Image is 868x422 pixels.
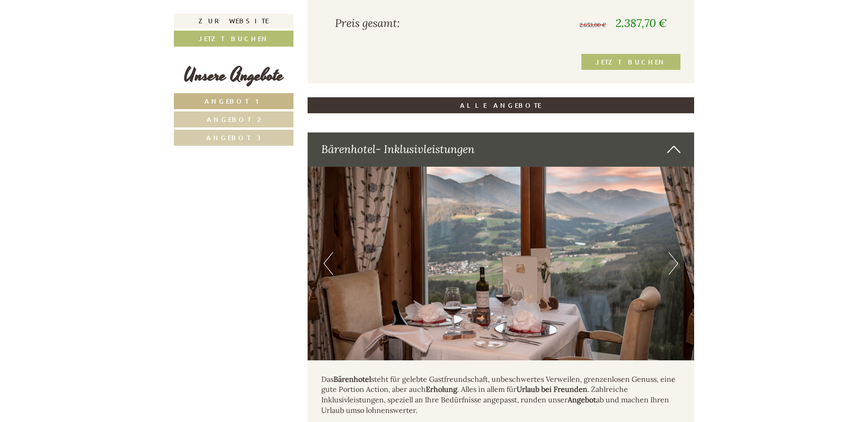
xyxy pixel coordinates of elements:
strong: Erholung [426,385,457,394]
a: Zur Website [174,14,293,28]
span: Angebot 1 [204,97,263,105]
strong: Urlaub bei Freunden [517,385,587,394]
a: ALLE ANGEBOTE [308,97,695,113]
strong: Angebot [568,395,596,404]
div: Bärenhotel- Inklusivleistungen [308,132,695,166]
span: Angebot 3 [206,133,261,142]
a: Jetzt buchen [174,31,293,47]
div: Unsere Angebote [174,63,293,89]
span: 2.387,70 € [616,16,667,30]
button: Previous [324,252,333,275]
div: Preis gesamt: [328,16,501,31]
button: Next [669,252,678,275]
p: Das steht für gelebte Gastfreundschaft, unbeschwertes Verweilen, grenzenlosen Genuss, eine gute P... [321,374,681,416]
a: Jetzt buchen [581,54,680,70]
span: 2.653,00 € [580,21,606,28]
strong: Bärenhotel [334,375,371,384]
span: Angebot 2 [207,115,261,124]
